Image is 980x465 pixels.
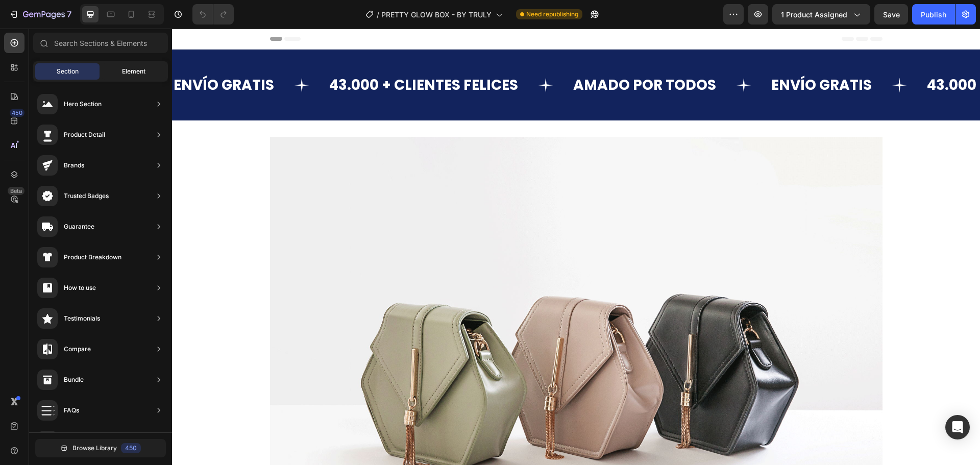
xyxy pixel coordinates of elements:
div: FAQs [64,405,79,415]
span: / [377,9,379,20]
div: Guarantee [64,222,94,232]
span: Save [883,10,900,19]
div: Bundle [64,375,84,385]
span: 1 product assigned [781,9,847,20]
div: Product Detail [64,130,105,140]
div: 450 [121,443,141,453]
button: 1 product assigned [772,4,870,25]
span: Need republishing [526,10,578,19]
p: ENVÍO GRATIS [599,47,700,65]
button: 7 [4,4,76,25]
p: 7 [67,8,71,20]
div: Trusted Badges [64,191,109,201]
iframe: Design area [172,29,980,465]
div: Brands [64,160,84,170]
span: PRETTY GLOW BOX - BY TRULY [381,9,492,20]
div: Product Breakdown [64,252,121,262]
div: Compare [64,344,91,354]
div: Testimonials [64,313,100,324]
p: AMADO POR TODOS [401,47,544,65]
input: Search Sections & Elements [33,33,168,53]
div: Open Intercom Messenger [945,415,970,439]
div: Hero Section [64,99,102,109]
div: Beta [8,187,24,195]
strong: 43.000 + CLIENTES FELICES [755,46,944,66]
button: Save [874,4,908,25]
span: Section [57,67,79,76]
span: Browse Library [72,444,117,453]
span: Element [122,67,145,76]
div: Publish [921,9,946,20]
div: 450 [10,109,24,117]
button: Browse Library450 [35,439,166,457]
div: How to use [64,283,96,293]
div: Undo/Redo [192,4,234,25]
button: Publish [912,4,955,25]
